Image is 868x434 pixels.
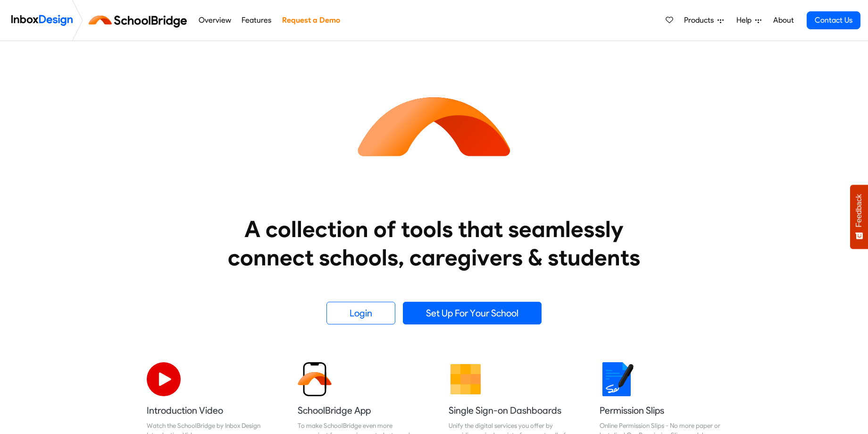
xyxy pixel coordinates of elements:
a: Login [326,302,395,324]
a: Set Up For Your School [403,302,542,324]
button: Feedback - Show survey [850,185,868,249]
img: 2022_07_11_icon_video_playback.svg [147,362,181,396]
span: Feedback [855,194,863,227]
img: 2022_01_13_icon_grid.svg [449,362,483,396]
heading: A collection of tools that seamlessly connect schools, caregivers & students [210,215,658,272]
a: Help [733,11,765,30]
a: Contact Us [807,11,860,29]
img: 2022_01_13_icon_sb_app.svg [298,362,332,396]
h5: Single Sign-on Dashboards [449,404,570,417]
h5: SchoolBridge App [298,404,419,417]
a: Products [680,11,727,30]
h5: Permission Slips [600,404,721,417]
span: Products [684,15,718,26]
a: Overview [196,11,234,30]
span: Help [736,15,755,26]
img: icon_schoolbridge.svg [349,41,519,211]
h5: Introduction Video [147,404,268,417]
a: Features [239,11,274,30]
img: 2022_01_18_icon_signature.svg [600,362,634,396]
a: Request a Demo [279,11,342,30]
img: schoolbridge logo [87,9,193,32]
a: About [770,11,796,30]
